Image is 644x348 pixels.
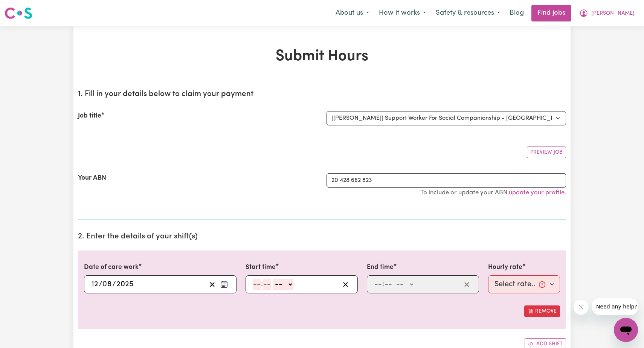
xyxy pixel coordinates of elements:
iframe: Button to launch messaging window [614,318,638,342]
input: -- [374,279,382,290]
button: Enter the date of care work [218,279,230,290]
button: Safety & resources [431,5,505,21]
input: -- [103,279,112,290]
button: Clear date [206,279,218,290]
button: Preview Job [527,147,566,158]
label: Hourly rate [488,263,522,272]
a: Careseekers logo [5,5,32,22]
input: -- [253,279,261,290]
iframe: Message from company [592,298,638,315]
small: To include or update your ABN, . [420,189,566,196]
label: Your ABN [78,173,106,183]
span: : [382,280,384,288]
label: Job title [78,111,101,121]
span: / [112,280,116,288]
label: End time [367,263,394,272]
iframe: Close message [574,300,589,315]
button: Remove this shift [524,305,560,317]
span: 0 [102,281,107,288]
a: update your profile [509,189,565,196]
span: [PERSON_NAME] [591,9,635,18]
img: Careseekers logo [5,6,32,20]
label: Start time [246,263,276,272]
h2: 2. Enter the details of your shift(s) [78,232,566,241]
input: ---- [116,279,134,290]
a: Blog [505,5,528,21]
button: How it works [374,5,431,21]
span: : [261,280,263,288]
button: About us [331,5,374,21]
input: -- [263,279,271,290]
button: My Account [574,5,639,21]
input: -- [384,279,392,290]
span: / [99,280,102,288]
label: Date of care work [84,263,139,272]
h2: 1. Fill in your details below to claim your payment [78,90,566,99]
input: -- [91,279,99,290]
h1: Submit Hours [78,47,566,66]
a: Find jobs [531,5,571,21]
